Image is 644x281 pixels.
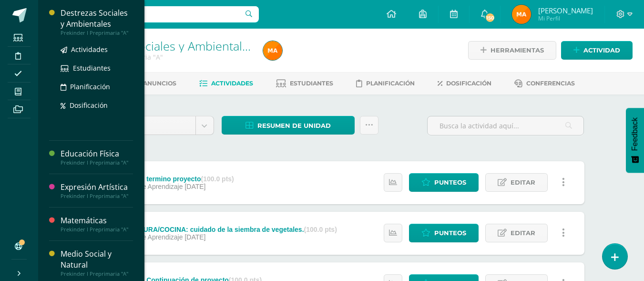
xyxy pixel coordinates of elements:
a: Dosificación [61,100,133,111]
span: Anuncios [143,80,176,87]
div: Prekinder I Preprimaria "A" [61,193,133,199]
div: COSTURA: termino proyecto [109,175,234,183]
span: [DATE] [184,233,205,241]
span: Actividades [211,80,253,87]
div: Prekinder I Preprimaria "A" [61,159,133,166]
div: Prekinder II Preprimaria 'A' [74,52,252,62]
span: Sesiones de Aprendizaje [109,233,183,241]
button: Feedback - Mostrar encuesta [626,108,644,173]
a: Actividades [61,44,133,55]
span: [DATE] [184,183,205,190]
div: Medio Social y Natural [61,249,133,271]
span: Sesiones de Aprendizaje [109,183,183,190]
span: Herramientas [491,42,544,59]
span: Editar [511,224,535,242]
strong: (100.0 pts) [304,226,337,233]
span: Punteos [434,174,466,191]
a: Medio Social y NaturalPrekinder I Preprimaria "A" [61,249,133,277]
span: Estudiantes [290,80,333,87]
strong: (100.0 pts) [201,175,234,183]
div: Destrezas Sociales y Ambientales [61,8,133,30]
a: Destrezas Sociales y Ambientales [74,38,255,54]
span: Editar [511,174,535,191]
span: 150 [485,12,495,23]
div: Educación Física [61,148,133,159]
a: Actividades [199,76,253,91]
span: Dosificación [446,80,491,87]
span: Actividades [71,45,108,54]
span: Resumen de unidad [257,117,331,135]
span: [PERSON_NAME] [538,6,593,15]
div: Prekinder I Preprimaria "A" [61,271,133,277]
a: Dosificación [438,76,491,91]
a: Herramientas [468,41,556,60]
div: Matemáticas [61,215,133,226]
div: AGRICULTURA/COCINA: cuidado de la siembra de vegetales. [109,226,337,233]
a: Estudiantes [61,62,133,73]
a: Estudiantes [276,76,333,91]
span: Mi Perfil [538,14,593,22]
a: Punteos [409,173,479,192]
a: Resumen de unidad [222,116,355,135]
span: Planificación [70,82,110,91]
div: Expresión Artística [61,182,133,193]
a: Planificación [61,81,133,92]
span: Estudiantes [73,63,111,73]
a: Punteos [409,224,479,242]
span: Actividad [583,42,620,59]
img: 457669d3d2726916090ab4ac0b5a95ca.png [263,41,282,60]
a: Planificación [356,76,415,91]
a: Unidad 3 [99,116,214,135]
input: Busca un usuario... [44,6,259,22]
a: Educación FísicaPrekinder I Preprimaria "A" [61,148,133,166]
div: Prekinder I Preprimaria "A" [61,30,133,36]
a: Conferencias [514,76,575,91]
span: Conferencias [526,80,575,87]
span: Punteos [434,224,466,242]
div: Prekinder I Preprimaria "A" [61,226,133,233]
a: Anuncios [130,76,176,91]
span: Planificación [366,80,415,87]
a: Expresión ArtísticaPrekinder I Preprimaria "A" [61,182,133,199]
a: Actividad [561,41,633,60]
h1: Destrezas Sociales y Ambientales [74,39,252,52]
input: Busca la actividad aquí... [428,116,583,135]
a: Destrezas Sociales y AmbientalesPrekinder I Preprimaria "A" [61,8,133,36]
img: 457669d3d2726916090ab4ac0b5a95ca.png [512,5,531,24]
span: Dosificación [70,101,108,110]
span: Feedback [631,117,639,151]
a: MatemáticasPrekinder I Preprimaria "A" [61,215,133,233]
span: Unidad 3 [106,116,188,135]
